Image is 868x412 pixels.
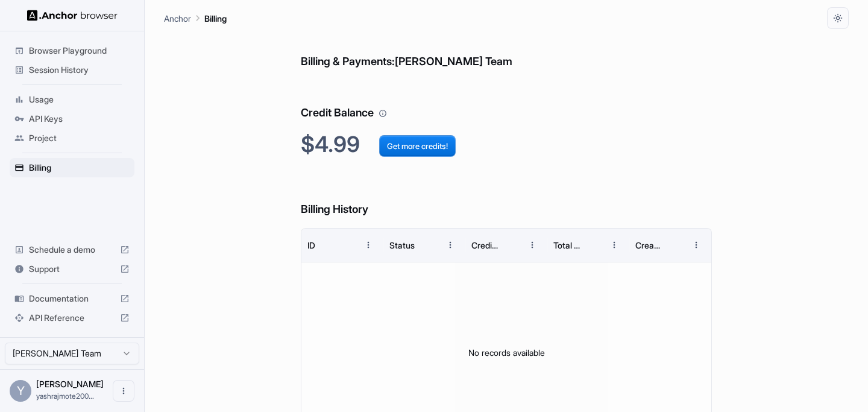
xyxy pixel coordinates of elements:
[379,109,387,118] svg: Your credit balance will be consumed as you use the API. Visit the usage page to view a breakdown...
[10,259,134,279] div: Support
[301,29,712,71] h6: Billing & Payments: [PERSON_NAME] Team
[685,234,707,256] button: Menu
[10,60,134,80] div: Session History
[36,391,94,401] span: yashrajmote2001@gmail.com
[36,379,104,389] span: Yashraj Mote
[553,240,580,250] div: Total Cost
[29,45,130,57] span: Browser Playground
[164,11,227,25] nav: breadcrumb
[500,234,521,256] button: Sort
[164,12,191,25] p: Anchor
[29,93,130,106] span: Usage
[29,312,115,324] span: API Reference
[301,132,712,157] h2: $4.99
[10,41,134,60] div: Browser Playground
[439,234,461,256] button: Menu
[29,263,115,275] span: Support
[379,135,456,157] button: Get more credits!
[521,234,543,256] button: Menu
[10,289,134,308] div: Documentation
[664,234,685,256] button: Sort
[10,158,134,177] div: Billing
[471,240,498,250] div: Credits
[10,240,134,259] div: Schedule a demo
[29,132,130,144] span: Project
[635,240,662,250] div: Created
[10,109,134,128] div: API Keys
[10,90,134,109] div: Usage
[418,234,439,256] button: Sort
[204,12,227,25] p: Billing
[10,128,134,148] div: Project
[29,162,130,174] span: Billing
[10,380,31,402] div: Y
[582,234,603,256] button: Sort
[29,113,130,125] span: API Keys
[307,240,315,250] div: ID
[603,234,625,256] button: Menu
[10,308,134,328] div: API Reference
[389,240,415,250] div: Status
[29,293,115,305] span: Documentation
[336,234,357,256] button: Sort
[301,80,712,122] h6: Credit Balance
[27,10,118,21] img: Anchor Logo
[29,64,130,76] span: Session History
[357,234,379,256] button: Menu
[113,380,134,402] button: Open menu
[301,177,712,218] h6: Billing History
[29,244,115,256] span: Schedule a demo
